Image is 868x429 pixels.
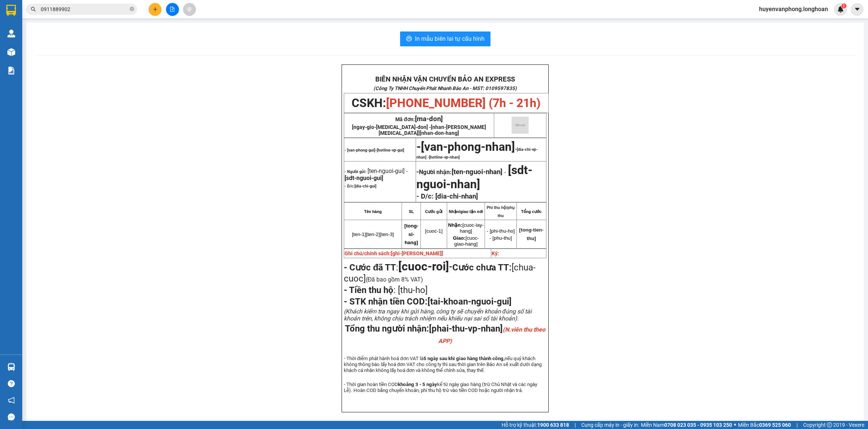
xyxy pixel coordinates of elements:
span: (Khách kiểm tra ngay khi gửi hàng, công ty sẽ chuyển khoản đúng số tài khoản trên, không chịu trá... [344,308,532,322]
span: [thu-ho] [396,285,428,295]
span: - [398,259,452,273]
strong: Nhận/giao tận nơi [449,209,483,214]
span: Miền Bắc [738,421,791,429]
strong: Nhận: [448,222,462,228]
span: [ten-1] [352,232,366,237]
span: - [416,140,421,154]
strong: (Công Ty TNHH Chuyển Phát Nhanh Bảo An - MST: 0109597835) [373,86,517,91]
span: [cuoc-giao-hang] [453,235,479,247]
strong: - D/c: [416,192,433,200]
span: [ten-nguoi-gui] - [345,167,408,182]
strong: - Tiền thu hộ [344,285,393,295]
span: plus [153,7,158,12]
span: In mẫu biên lai tự cấu hình [415,34,485,43]
strong: khoảng 3 - 5 ngày [398,382,437,387]
span: notification [8,397,15,404]
span: [ngay-gio-[MEDICAL_DATA]-don] - [352,124,486,136]
span: huyenvanphong.longhoan [753,4,834,14]
strong: - Cước đã TT [344,262,396,273]
span: printer [406,36,412,43]
img: solution-icon [7,67,15,74]
button: file-add [166,3,179,16]
strong: [dia-chi-nhan] [435,192,478,200]
span: caret-down [854,6,861,13]
img: warehouse-icon [7,48,15,56]
strong: - [416,168,502,176]
strong: [cuoc-roi] [398,259,449,273]
strong: 5 ngày sau khi giao hàng thành công, [423,356,505,361]
strong: BIÊN NHẬN VẬN CHUYỂN BẢO AN EXPRESS [375,75,515,83]
span: close-circle [130,7,134,11]
sup: 1 [841,3,847,9]
span: [ten-2] [366,232,380,237]
span: - [van-phong-gui]- [345,148,404,153]
strong: 1900 633 818 [537,422,569,428]
span: - STK nhận tiền COD: [344,296,512,307]
span: - [phu-thu] [489,235,512,241]
strong: 0369 525 060 [759,422,791,428]
span: : [344,262,453,273]
span: [hotline-vp-nhan] [429,155,460,160]
span: message [8,413,15,420]
strong: Ký: [492,250,499,256]
button: printerIn mẫu biên lai tự cấu hình [400,31,490,46]
span: CSKH: [352,96,541,110]
input: Tìm tên, số ĐT hoặc mã đơn [41,5,128,13]
span: question-circle [8,380,15,387]
strong: - D/c: [345,184,376,189]
span: copyright [827,422,832,428]
span: [ten-nguoi-nhan] [452,168,502,176]
strong: Phí thu hộ/phụ thu [487,205,515,218]
span: Người nhận: [419,169,502,176]
span: Mã đơn: [395,116,443,122]
span: [ma-don] [415,115,443,123]
span: Hỗ trợ kỹ thuật: [502,421,569,429]
img: logo-vxr [6,5,16,16]
span: | [797,421,798,429]
span: - [502,169,508,176]
span: : [344,285,428,295]
strong: Cước chưa TT: [452,262,512,273]
span: file-add [170,7,175,12]
span: ⚪️ [734,423,736,426]
span: [dia-chi-gui] [355,184,376,189]
span: [cuoc-lay-hang] [448,222,484,234]
em: (N.viên thu theo APP) [438,326,545,345]
span: | [575,421,576,429]
span: [cuoc-1] [425,228,442,234]
span: [tai-khoan-nguoi-gui] [428,296,512,307]
span: close-circle [130,6,134,13]
span: [PHONE_NUMBER] (7h - 21h) [386,96,541,110]
span: - [phi-thu-ho] [487,228,515,234]
strong: 0708 023 035 - 0935 103 250 [664,422,732,428]
span: [nhan-[PERSON_NAME][MEDICAL_DATA]] [379,124,486,136]
span: aim [187,7,192,12]
img: qr-code [512,117,529,134]
span: Cung cấp máy in - giấy in: [581,421,639,429]
span: [sdt-nguoi-gui] [345,174,383,182]
strong: SL [409,209,414,214]
img: warehouse-icon [7,30,15,37]
strong: - Người gửi: [345,169,366,174]
span: - Thời gian hoàn tiền COD kể từ ngày giao hàng (trừ Chủ Nhật và các ngày Lễ). Hoàn COD bằng chuyể... [344,382,537,393]
button: aim [183,3,196,16]
strong: Cước gửi [425,209,442,214]
button: plus [149,3,162,16]
span: search [31,7,36,12]
strong: Tên hàng [364,209,382,214]
strong: Giao: [453,235,465,241]
span: [tong-sl-hang] [404,223,418,246]
span: [sdt-nguoi-nhan] [416,163,532,191]
span: [tong-tien-thu] [519,227,543,241]
span: - Thời điểm phát hành hoá đơn VAT là nếu quý khách không thông báo lấy hoá đơn VAT cho công ty th... [344,356,542,373]
span: [hotline-vp-gui] [377,148,404,153]
span: [phai-thu-vp-nhan] [429,323,545,345]
span: [nhan-don-hang] [420,130,459,136]
span: - [416,146,538,160]
span: [van-phong-nhan] [421,140,515,154]
img: warehouse-icon [7,363,15,371]
span: (Đã bao gồm 8% VAT) [366,276,423,283]
img: icon-new-feature [837,6,844,13]
span: Miền Nam [641,421,732,429]
strong: Ghi chú/chính sách: [345,250,443,256]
